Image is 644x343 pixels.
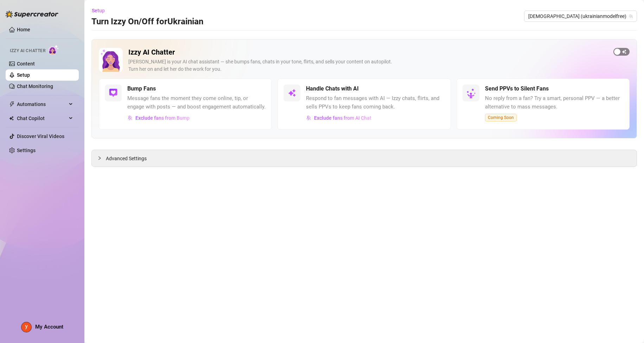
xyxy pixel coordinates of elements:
[17,27,30,32] a: Home
[17,113,67,124] span: Chat Copilot
[127,85,156,93] h5: Bump Fans
[466,88,478,100] img: silent-fans-ppv-o-N6Mmdf.svg
[109,89,117,97] img: svg%3e
[306,94,445,111] span: Respond to fan messages with AI — Izzy chats, flirts, and sells PPVs to keep fans coming back.
[17,61,35,67] a: Content
[35,324,63,330] span: My Account
[9,116,14,121] img: Chat Copilot
[128,58,608,73] div: [PERSON_NAME] is your AI chat assistant — she bumps fans, chats in your tone, flirts, and sells y...
[91,5,110,16] button: Setup
[99,48,123,72] img: Izzy AI Chatter
[48,45,59,55] img: AI Chatter
[306,112,372,124] button: Exclude fans from AI Chat
[91,16,203,27] h3: Turn Izzy On/Off for Ukrainian
[6,11,58,18] img: logo-BBDzfeDw.svg
[314,115,371,121] span: Exclude fans from AI Chat
[485,85,549,93] h5: Send PPVs to Silent Fans
[485,94,624,111] span: No reply from a fan? Try a smart, personal PPV — a better alternative to mass messages.
[9,101,15,107] span: thunderbolt
[306,85,359,93] h5: Handle Chats with AI
[10,48,45,54] span: Izzy AI Chatter
[92,8,105,13] span: Setup
[127,94,266,111] span: Message fans the moment they come online, tip, or engage with posts — and boost engagement automa...
[17,148,36,153] a: Settings
[17,72,30,78] a: Setup
[106,155,147,162] span: Advanced Settings
[17,99,67,110] span: Automations
[288,89,296,97] img: svg%3e
[97,156,102,160] span: collapsed
[128,48,608,57] h2: Izzy AI Chatter
[21,322,31,332] img: ACg8ocJOL5m23besmS3QArg_oL85UOBZpTLn5hwoYNTP1yAroWTAMA=s96-c
[629,14,633,18] span: team
[306,116,311,120] img: svg%3e
[127,112,190,124] button: Exclude fans from Bump
[485,114,517,121] span: Coming Soon
[17,133,64,139] a: Discover Viral Videos
[528,11,633,21] span: Ukrainian (ukrainianmodelfree)
[17,83,53,89] a: Chat Monitoring
[135,115,190,121] span: Exclude fans from Bump
[97,154,106,162] div: collapsed
[128,116,133,120] img: svg%3e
